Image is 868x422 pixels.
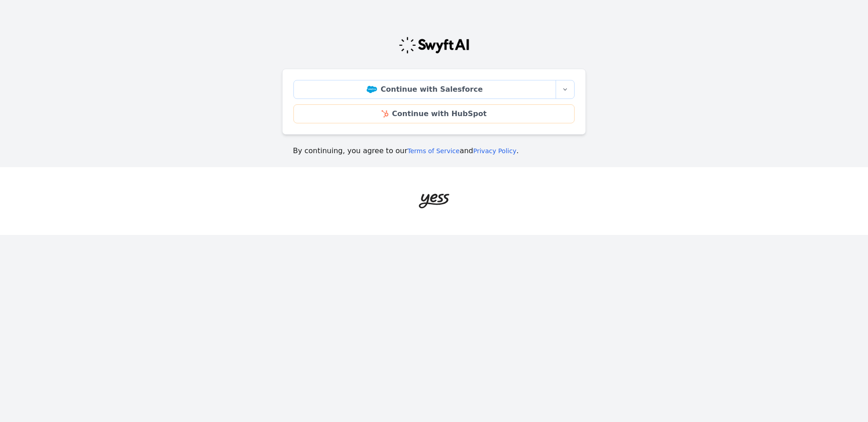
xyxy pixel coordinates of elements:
img: Swyft Logo [398,36,470,54]
p: By continuing, you agree to our and . [293,145,575,156]
a: Terms of Service [407,147,459,155]
a: Privacy Policy [473,147,516,155]
a: Continue with HubSpot [293,104,575,123]
img: Salesforce [367,86,377,93]
img: HubSpot [382,110,388,117]
a: Continue with Salesforce [293,80,556,99]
